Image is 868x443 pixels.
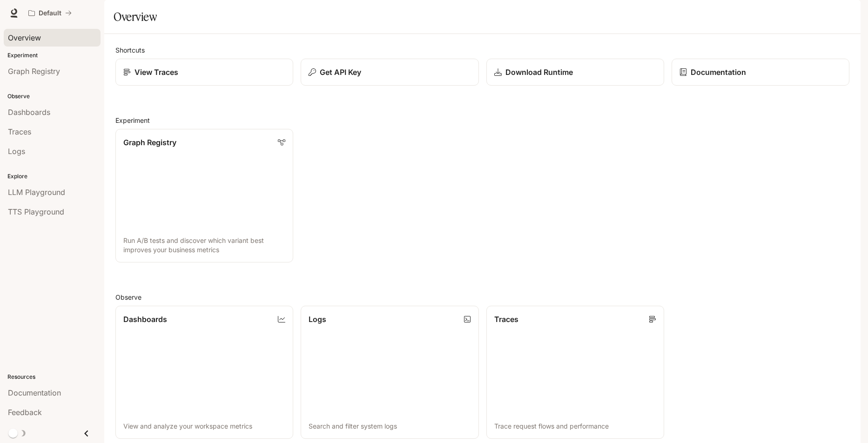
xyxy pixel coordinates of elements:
p: Download Runtime [505,67,573,78]
a: Download Runtime [486,59,664,86]
p: View Traces [135,67,178,78]
button: All workspaces [24,4,76,22]
p: Dashboards [123,314,167,325]
a: View Traces [115,59,293,86]
p: View and analyze your workspace metrics [123,422,285,431]
a: Documentation [672,59,849,86]
p: Documentation [691,67,746,78]
p: Traces [494,314,518,325]
h1: Overview [114,7,157,26]
p: Default [39,9,61,17]
p: Search and filter system logs [309,422,471,431]
a: TracesTrace request flows and performance [486,306,664,439]
a: Graph RegistryRun A/B tests and discover which variant best improves your business metrics [115,129,293,262]
p: Run A/B tests and discover which variant best improves your business metrics [123,236,285,255]
p: Graph Registry [123,137,176,148]
p: Trace request flows and performance [494,422,656,431]
h2: Observe [115,292,849,302]
p: Get API Key [320,67,361,78]
p: Logs [309,314,326,325]
a: DashboardsView and analyze your workspace metrics [115,306,293,439]
button: Get API Key [301,59,478,86]
h2: Experiment [115,115,849,125]
h2: Shortcuts [115,45,849,55]
a: LogsSearch and filter system logs [301,306,478,439]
